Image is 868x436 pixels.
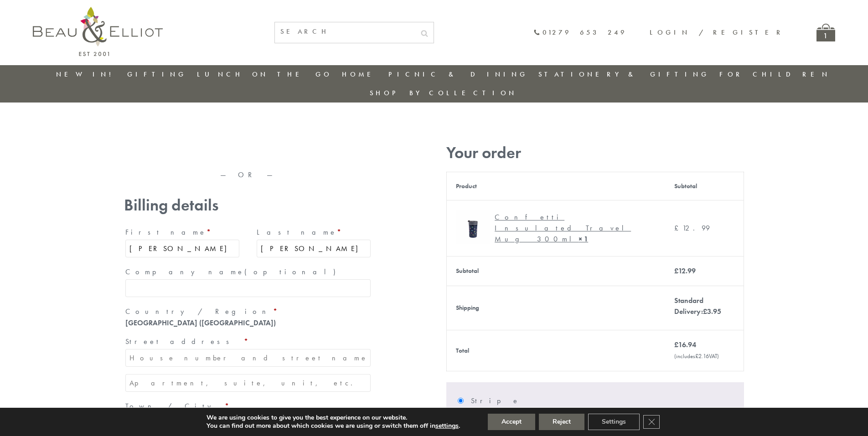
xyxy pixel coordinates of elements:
[447,330,666,371] th: Total
[56,70,117,79] a: New in!
[674,266,678,276] span: £
[488,414,535,430] button: Accept
[207,414,460,422] p: We are using cookies to give you the best experience on our website.
[674,223,682,233] span: £
[643,415,660,429] button: Close GDPR Cookie Banner
[125,225,239,240] label: First name
[370,88,517,97] a: Shop by collection
[446,144,744,162] h3: Your order
[435,422,459,430] button: settings
[533,29,627,36] a: 01279 653 249
[665,172,744,200] th: Subtotal
[124,196,372,215] h3: Billing details
[588,414,640,430] button: Settings
[456,210,656,247] a: Confetti Insulated Travel Mug 350ml Confetti Insulated Travel Mug 300ml× 1
[674,340,696,349] bdi: 16.94
[447,256,666,286] th: Subtotal
[124,171,372,179] p: — OR —
[674,266,696,276] bdi: 12.99
[447,286,666,330] th: Shipping
[127,70,186,79] a: Gifting
[674,340,678,349] span: £
[125,265,371,279] label: Company name
[816,24,835,41] a: 1
[719,70,830,79] a: For Children
[388,70,528,79] a: Picnic & Dining
[275,22,415,41] input: SEARCH
[674,296,721,316] label: Standard Delivery:
[342,70,378,79] a: Home
[674,223,710,233] bdi: 12.99
[579,234,588,244] strong: × 1
[244,267,341,277] span: (optional)
[125,349,371,367] input: House number and street name
[125,318,276,328] strong: [GEOGRAPHIC_DATA] ([GEOGRAPHIC_DATA])
[207,422,460,430] p: You can find out more about which cookies we are using or switch them off in .
[650,28,785,37] a: Login / Register
[471,394,732,408] label: Stripe
[125,304,371,319] label: Country / Region
[495,212,649,245] div: Confetti Insulated Travel Mug 300ml
[538,70,709,79] a: Stationery & Gifting
[122,140,374,162] iframe: Secure express checkout frame
[539,414,584,430] button: Reject
[125,399,371,414] label: Town / City
[695,352,709,360] span: 2.16
[125,374,371,392] input: Apartment, suite, unit, etc. (optional)
[447,172,666,200] th: Product
[695,352,698,360] span: £
[33,7,163,56] img: logo
[703,307,707,316] span: £
[456,210,490,244] img: Confetti Insulated Travel Mug 350ml
[257,225,371,240] label: Last name
[703,307,721,316] bdi: 3.95
[125,334,371,349] label: Street address
[197,70,332,79] a: Lunch On The Go
[674,352,719,360] small: (includes VAT)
